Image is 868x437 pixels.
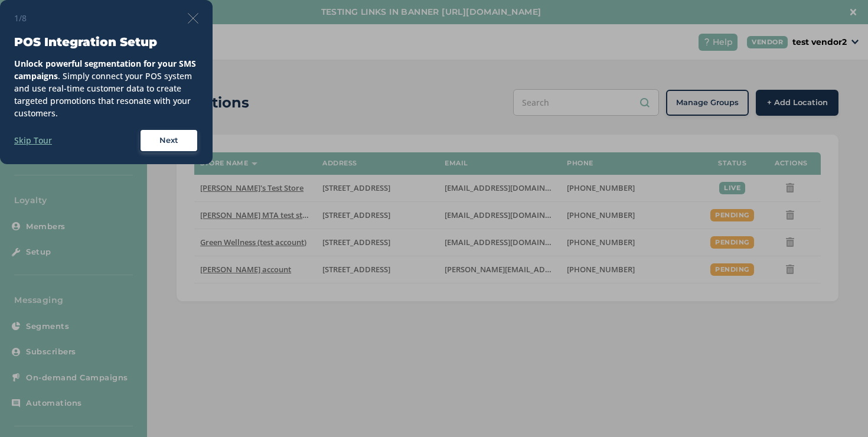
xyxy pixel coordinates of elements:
[188,13,198,24] img: icon-close-thin-accent-606ae9a3.svg
[14,58,196,81] strong: Unlock powerful segmentation for your SMS campaigns
[139,129,198,152] button: Next
[809,380,868,437] iframe: Chat Widget
[14,34,198,50] h3: POS Integration Setup
[14,57,198,119] div: . Simply connect your POS system and use real-time customer data to create targeted promotions th...
[159,135,178,146] span: Next
[14,12,27,24] span: 1/8
[14,134,52,146] label: Skip Tour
